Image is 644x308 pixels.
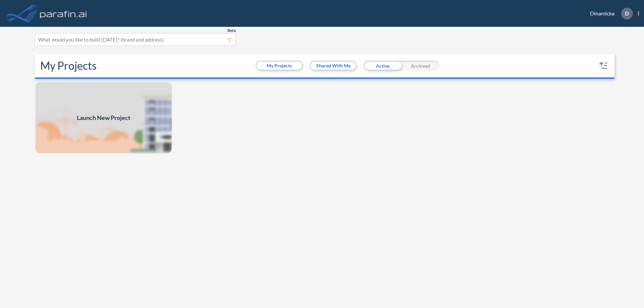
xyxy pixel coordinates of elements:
[39,7,88,20] img: logo
[77,113,130,122] span: Launch New Project
[227,28,236,33] span: Beta
[35,81,172,154] img: add
[364,61,401,71] div: Active
[257,62,302,70] button: My Projects
[40,59,97,72] h2: My Projects
[311,62,356,70] button: Shared With Me
[35,81,172,154] a: Launch New Project
[625,10,629,16] p: D
[598,60,609,71] button: sort
[401,61,439,71] div: Archived
[580,8,639,19] div: Dinamicka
